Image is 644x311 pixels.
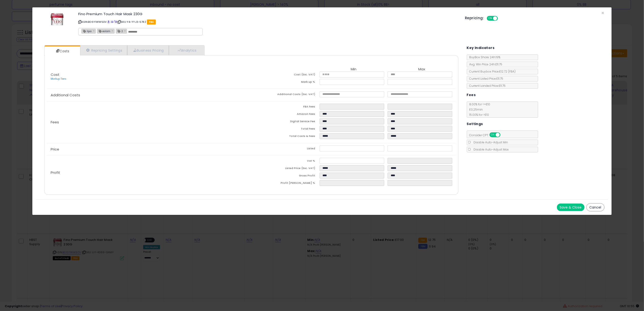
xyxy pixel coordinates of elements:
[114,20,117,24] a: Your listing only
[47,120,251,124] p: Fees
[50,12,64,26] img: 51HgJE2WgwL._SL60_.jpg
[44,46,80,56] a: Costs
[508,69,516,73] span: ( FBA )
[82,29,92,33] span: lipa
[488,16,493,20] span: ON
[51,77,66,81] a: Markup Tiers
[251,146,320,153] td: Listed
[147,19,156,24] span: FBA
[490,133,496,137] span: ON
[467,55,501,59] span: BuyBox Share 24h: 19%
[465,16,484,20] h5: Repricing:
[467,107,483,112] span: £0.25 min
[467,133,507,137] span: Consider CPT:
[467,102,490,117] span: 8.00 % for <= £10
[467,113,489,117] span: 15.00 % for > £10
[93,29,96,33] a: ×
[78,18,458,26] p: ASIN: B06Y1WW5DV | SKU: Y4-YYJ3-57RZ
[80,45,127,55] a: Repricing Settings
[467,121,483,127] h5: Settings
[601,10,605,16] span: ×
[251,111,320,118] td: Amazon Fees
[467,84,506,88] span: Current Landed Price: £11.75
[467,69,516,73] span: Current Buybox Price:
[97,29,110,33] span: eslam
[251,133,320,141] td: Total Costs & Fees
[47,93,251,97] p: Additional Costs
[251,91,320,99] td: Additional Costs (Exc. VAT)
[116,29,123,33] span: 2
[251,165,320,173] td: Listed Price (Exc. VAT)
[169,45,204,55] a: Analytics
[78,12,458,16] h3: Fino Premium Touch Hair Mask 230G
[251,173,320,180] td: Gross Profit
[467,77,503,81] span: Current Listed Price: £11.75
[47,171,251,175] p: Profit
[500,133,507,137] span: OFF
[111,20,113,24] a: All offer listings
[557,204,585,211] button: Save & Close
[124,29,127,33] a: ×
[251,118,320,126] td: Digital Service Fee
[467,45,495,51] h5: Key Indicators
[47,147,251,151] p: Price
[251,104,320,111] td: FBA Fees
[467,92,476,98] h5: Fees
[586,203,605,211] button: Cancel
[499,69,516,73] span: £12.72
[251,79,320,86] td: Mark up %
[471,147,509,151] span: Disable Auto-Adjust Max
[320,67,388,72] th: Min
[467,62,503,66] span: Avg. Win Price 24h: £11.75
[107,20,110,24] a: BuyBox page
[471,140,508,144] span: Disable Auto-Adjust Min
[388,67,456,72] th: Max
[251,158,320,165] td: Vat %
[127,45,169,55] a: Business Pricing
[112,29,114,33] a: ×
[251,180,320,187] td: Profit [PERSON_NAME] %
[47,73,251,81] p: Cost
[251,126,320,133] td: Total Fees
[497,16,505,20] span: OFF
[251,72,320,79] td: Cost (Exc. VAT)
